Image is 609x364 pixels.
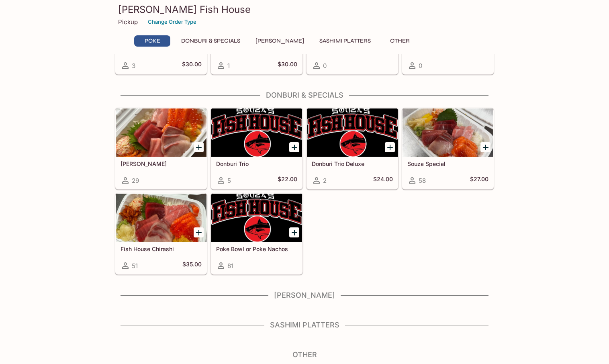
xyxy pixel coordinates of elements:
button: Change Order Type [144,16,200,28]
h5: Poke Bowl or Poke Nachos [216,245,297,252]
h3: [PERSON_NAME] Fish House [118,3,491,16]
h5: Fish House Chirashi [121,245,202,252]
span: 0 [323,62,327,70]
span: 58 [419,177,426,184]
button: Sashimi Platters [315,35,375,47]
h4: Donburi & Specials [115,91,494,100]
div: Sashimi Donburis [116,108,206,157]
span: 3 [132,62,135,70]
h5: $24.00 [373,176,393,185]
span: 81 [227,262,233,270]
button: Add Donburi Trio [289,142,299,152]
button: Add Poke Bowl or Poke Nachos [289,227,299,237]
div: Souza Special [403,108,493,157]
div: Donburi Trio [211,108,302,157]
h5: $22.00 [278,176,297,185]
span: 1 [227,62,230,70]
h5: $27.00 [470,176,488,185]
div: Poke Bowl or Poke Nachos [211,194,302,242]
div: Donburi Trio Deluxe [307,108,398,157]
a: [PERSON_NAME]29 [115,108,207,189]
button: Add Donburi Trio Deluxe [385,142,395,152]
h5: $35.00 [182,261,202,270]
h5: Donburi Trio [216,160,297,167]
div: Fish House Chirashi [116,194,206,242]
h5: $30.00 [278,61,297,70]
button: Add Fish House Chirashi [194,227,204,237]
a: Poke Bowl or Poke Nachos81 [211,193,302,274]
h5: $30.00 [182,61,202,70]
button: Poke [134,35,170,47]
span: 5 [227,177,231,184]
a: Fish House Chirashi51$35.00 [115,193,207,274]
h5: Souza Special [407,160,488,167]
h5: Donburi Trio Deluxe [312,160,393,167]
button: Donburi & Specials [177,35,245,47]
a: Souza Special58$27.00 [402,108,494,189]
button: Add Souza Special [480,142,490,152]
button: Other [382,35,418,47]
h5: [PERSON_NAME] [121,160,202,167]
p: Pickup [118,18,138,26]
a: Donburi Trio Deluxe2$24.00 [307,108,398,189]
h4: [PERSON_NAME] [115,291,494,300]
button: Add Sashimi Donburis [194,142,204,152]
h4: Other [115,350,494,359]
span: 29 [132,177,139,184]
span: 51 [132,262,138,270]
a: Donburi Trio5$22.00 [211,108,302,189]
span: 0 [419,62,422,70]
span: 2 [323,177,327,184]
h4: Sashimi Platters [115,321,494,329]
button: [PERSON_NAME] [251,35,309,47]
